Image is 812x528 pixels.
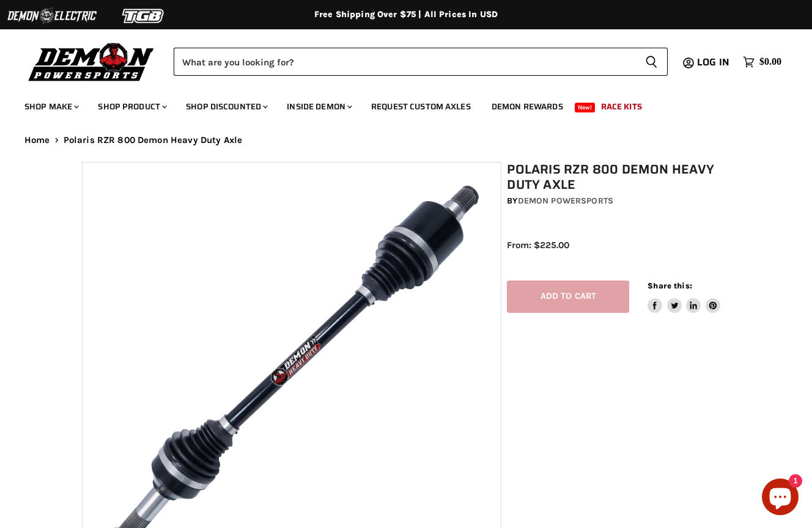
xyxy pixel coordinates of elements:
a: Shop Make [15,94,86,119]
input: Search [174,48,635,76]
span: $0.00 [759,56,781,68]
a: Request Custom Axles [362,94,480,119]
aside: Share this: [648,280,720,313]
span: Share this: [648,281,692,290]
ul: Main menu [15,89,778,119]
a: Race Kits [592,94,651,119]
h1: Polaris RZR 800 Demon Heavy Duty Axle [507,162,736,193]
button: Search [635,48,668,76]
span: New! [575,103,596,112]
a: Inside Demon [278,94,360,119]
a: Shop Product [89,94,174,119]
a: $0.00 [737,53,788,71]
a: Log in [692,57,737,68]
a: Home [24,135,50,145]
a: Shop Discounted [177,94,275,119]
img: TGB Logo 2 [98,4,190,28]
div: by [507,194,736,208]
img: Demon Powersports [24,40,158,83]
span: Log in [697,54,729,70]
a: Demon Powersports [518,196,613,206]
a: Demon Rewards [482,94,572,119]
form: Product [174,48,668,76]
span: From: $225.00 [507,240,569,251]
span: Polaris RZR 800 Demon Heavy Duty Axle [64,135,243,145]
inbox-online-store-chat: Shopify online store chat [758,479,802,518]
img: Demon Electric Logo 2 [6,4,98,28]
